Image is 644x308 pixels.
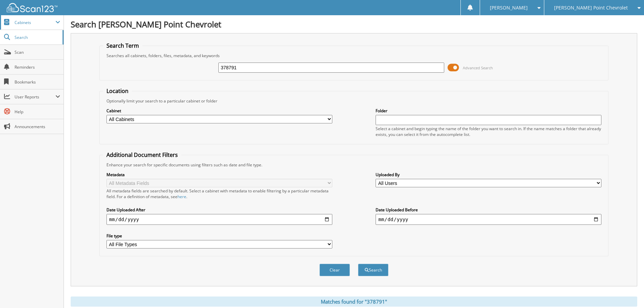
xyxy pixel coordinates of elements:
[106,108,332,114] label: Cabinet
[376,214,601,225] input: end
[106,207,332,213] label: Date Uploaded After
[15,34,59,40] span: Search
[490,6,528,10] span: [PERSON_NAME]
[15,109,60,115] span: Help
[15,79,60,85] span: Bookmarks
[71,297,637,307] div: Matches found for "378791"
[106,214,332,225] input: start
[103,151,181,159] legend: Additional Document Filters
[103,87,132,95] legend: Location
[106,233,332,239] label: File type
[319,264,350,276] button: Clear
[376,126,601,137] div: Select a cabinet and begin typing the name of the folder you want to search in. If the name match...
[15,20,55,25] span: Cabinets
[463,65,493,70] span: Advanced Search
[177,194,186,199] a: here
[103,53,605,58] div: Searches all cabinets, folders, files, metadata, and keywords
[15,124,60,129] span: Announcements
[106,172,332,177] label: Metadata
[376,207,601,213] label: Date Uploaded Before
[71,19,637,30] h1: Search [PERSON_NAME] Point Chevrolet
[15,64,60,70] span: Reminders
[358,264,388,276] button: Search
[15,94,55,100] span: User Reports
[103,162,605,168] div: Enhance your search for specific documents using filters such as date and file type.
[106,188,332,199] div: All metadata fields are searched by default. Select a cabinet with metadata to enable filtering b...
[554,6,628,10] span: [PERSON_NAME] Point Chevrolet
[103,98,605,104] div: Optionally limit your search to a particular cabinet or folder
[7,3,57,12] img: scan123-logo-white.svg
[15,49,60,55] span: Scan
[376,172,601,177] label: Uploaded By
[376,108,601,114] label: Folder
[610,276,644,308] iframe: Chat Widget
[103,42,142,49] legend: Search Term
